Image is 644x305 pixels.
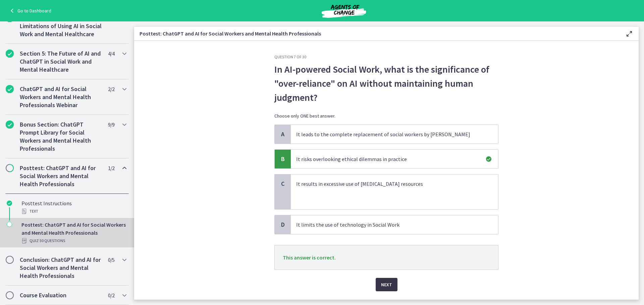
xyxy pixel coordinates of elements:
p: Choose only ONE best answer. [274,112,498,119]
span: C [279,180,287,188]
h2: Conclusion: ChatGPT and AI for Social Workers and Mental Health Professionals [20,256,102,280]
p: In AI-powered Social Work, what is the significance of "over-reliance" on AI without maintaining ... [274,62,498,104]
span: A [279,130,287,138]
h2: Bonus Section: ChatGPT Prompt Library for Social Workers and Mental Health Professionals [20,121,102,153]
span: B [279,155,287,163]
p: It leads to the complete replacement of social workers by [PERSON_NAME] [296,130,479,138]
a: Go to Dashboard [8,7,51,15]
i: Completed [7,201,12,206]
p: It results in excessive use of [MEDICAL_DATA] resources [296,180,479,188]
div: Posttest: ChatGPT and AI for Social Workers and Mental Health Professionals [21,221,126,245]
h2: Section 4: Challenges and Limitations of Using AI in Social Work and Mental Healthcare [20,14,102,38]
span: 1 / 2 [108,164,114,172]
button: Next [376,278,397,291]
span: 4 / 4 [108,50,114,58]
h2: ChatGPT and AI for Social Workers and Mental Health Professionals Webinar [20,85,102,109]
div: Posttest Instructions [21,199,126,215]
i: Completed [6,121,14,129]
span: 0 / 2 [108,291,114,299]
i: Completed [6,85,14,93]
span: · 30 Questions [39,237,65,245]
span: 2 / 2 [108,85,114,93]
h2: Course Evaluation [20,291,102,299]
span: Next [381,281,392,289]
span: 9 / 9 [108,121,114,129]
h2: Posttest: ChatGPT and AI for Social Workers and Mental Health Professionals [20,164,102,188]
p: It limits the use of technology in Social Work [296,221,479,229]
h2: Section 5: The Future of AI and ChatGPT in Social Work and Mental Healthcare [20,50,102,74]
div: Text [21,207,126,215]
span: This answer is correct. [283,254,336,261]
span: D [279,221,287,229]
div: Quiz [21,237,126,245]
span: 0 / 5 [108,256,114,264]
img: Agents of Change [304,3,384,19]
p: It risks overlooking ethical dilemmas in practice [296,155,479,163]
h3: Posttest: ChatGPT and AI for Social Workers and Mental Health Professionals [140,29,614,37]
i: Completed [6,50,14,58]
h3: Question 7 of 30 [274,54,498,60]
